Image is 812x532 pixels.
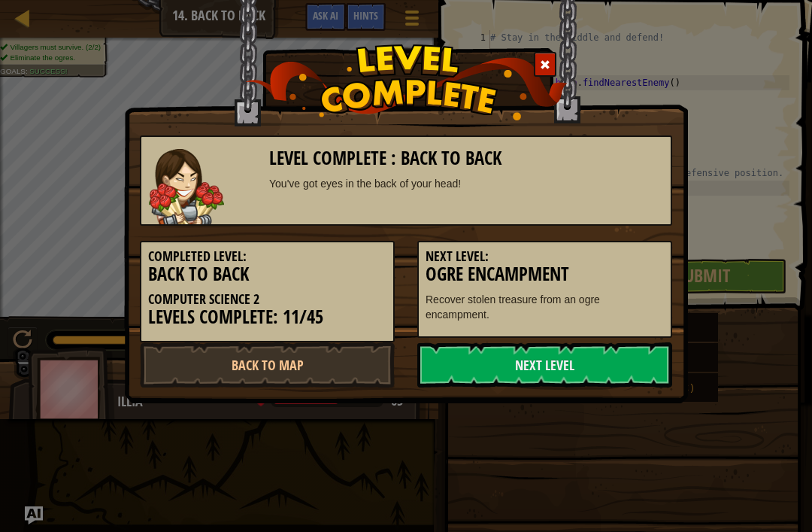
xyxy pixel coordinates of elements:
[148,292,386,307] h5: Computer Science 2
[149,149,224,224] img: guardian.png
[148,307,386,327] h3: Levels Complete: 11/45
[417,342,672,388] a: Next Level
[269,148,664,169] h3: Level Complete : Back to Back
[140,342,395,388] a: Back to Map
[426,249,664,264] h5: Next Level:
[245,44,568,120] img: level_complete.png
[148,249,386,264] h5: Completed Level:
[426,264,664,284] h3: Ogre Encampment
[426,292,664,322] p: Recover stolen treasure from an ogre encampment.
[269,176,664,191] div: You've got eyes in the back of your head!
[148,264,386,284] h3: Back to Back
